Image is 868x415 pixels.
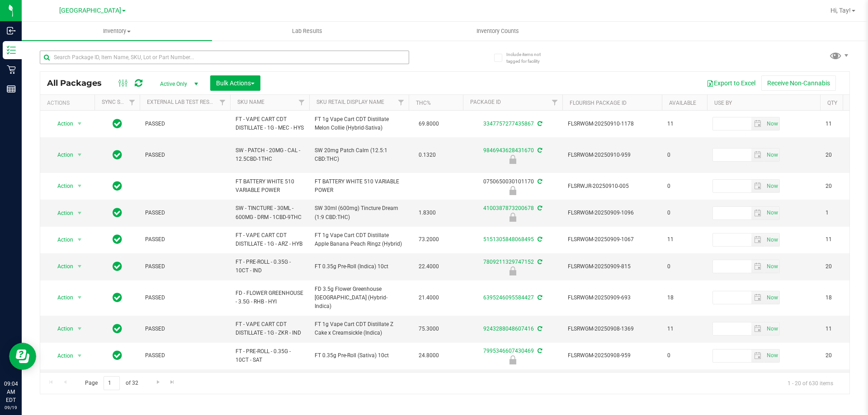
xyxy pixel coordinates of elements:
a: Sync Status [102,99,137,105]
a: Filter [125,95,140,110]
span: 11 [667,120,702,128]
span: select [751,149,764,161]
a: Inventory Counts [402,22,593,41]
span: PASSED [145,209,225,217]
span: Set Current date [764,149,780,162]
div: Newly Received [462,155,564,164]
span: FT BATTERY WHITE 510 VARIABLE POWER [315,177,403,195]
span: Sync from Compliance System [536,326,542,332]
span: FD - FLOWER GREENHOUSE - 3.5G - RHB - HYI [236,289,304,306]
button: Receive Non-Cannabis [761,75,836,91]
span: 11 [667,325,702,333]
span: PASSED [145,262,225,271]
span: PASSED [145,294,225,302]
span: 20 [826,262,860,271]
span: Set Current date [764,180,780,193]
span: 11 [826,120,860,128]
span: Action [49,291,74,304]
span: In Sync [113,206,122,219]
span: FLSRWGM-20250909-1096 [568,209,656,217]
span: FT - PRE-ROLL - 0.35G - 10CT - IND [236,258,304,275]
span: PASSED [145,325,225,333]
span: 1 [826,209,860,217]
a: SKU Name [237,99,264,105]
a: 7809211329747152 [483,259,534,265]
span: Inventory [22,27,212,35]
span: Inventory Counts [464,27,531,35]
span: 20 [826,182,860,191]
span: 0 [667,262,702,271]
span: FT - PRE-ROLL - 0.35G - 10CT - SAT [236,347,304,364]
a: Package ID [470,99,501,105]
inline-svg: Reports [7,84,16,93]
div: 0750650030101170 [462,177,564,195]
span: select [764,260,779,273]
span: 73.2000 [414,233,443,246]
span: select [74,322,85,335]
span: In Sync [113,233,122,246]
span: Page of 32 [77,376,146,390]
span: 21.4000 [414,291,443,304]
span: 11 [667,235,702,244]
span: select [751,117,764,130]
a: 5151305848068495 [483,236,534,242]
span: 11 [826,325,860,333]
span: Set Current date [764,260,780,273]
a: Filter [215,95,230,110]
span: FLSRWGM-20250909-815 [568,262,656,271]
a: Qty [827,100,837,106]
a: 9243288048607416 [483,326,534,332]
span: Sync from Compliance System [536,294,542,301]
span: In Sync [113,117,122,130]
a: Filter [547,95,562,110]
div: Newly Received [462,213,564,222]
span: Set Current date [764,349,780,362]
a: 9846943628431670 [483,147,534,154]
span: select [764,149,779,161]
div: Newly Received [462,186,564,195]
span: Sync from Compliance System [536,178,542,185]
span: PASSED [145,235,225,244]
div: Launch Hold [462,355,564,364]
span: 1.8300 [414,206,440,219]
span: Set Current date [764,233,780,247]
span: Action [49,149,74,161]
span: FT 0.35g Pre-Roll (Indica) 10ct [315,262,403,271]
span: 20 [826,151,860,159]
span: In Sync [113,349,122,362]
span: 0 [667,209,702,217]
span: Action [49,322,74,335]
span: select [764,291,779,304]
span: FT BATTERY WHITE 510 VARIABLE POWER [236,177,304,195]
span: select [751,207,764,219]
span: PASSED [145,151,225,159]
span: select [74,117,85,130]
span: SW - PATCH - 20MG - CAL - 12.5CBD-1THC [236,146,304,163]
span: select [74,291,85,304]
span: select [74,350,85,362]
span: 0 [667,182,702,191]
a: 6395246095584427 [483,294,534,301]
span: PASSED [145,351,225,360]
span: FT - VAPE CART CDT DISTILLATE - 1G - ZKR - IND [236,320,304,337]
span: select [764,180,779,192]
span: select [764,117,779,130]
inline-svg: Inventory [7,46,16,55]
span: select [751,233,764,246]
span: 11 [826,235,860,244]
span: FLSRWGM-20250910-959 [568,151,656,159]
span: FT - VAPE CART CDT DISTILLATE - 1G - ARZ - HYB [236,231,304,248]
a: Filter [294,95,309,110]
span: Include items not tagged for facility [506,51,552,65]
button: Export to Excel [701,75,761,91]
span: 0 [667,151,702,159]
a: Sku Retail Display Name [316,99,384,105]
span: Action [49,180,74,192]
span: Action [49,260,74,273]
a: Lab Results [212,22,402,41]
span: Sync from Compliance System [536,147,542,154]
a: Inventory [22,22,212,41]
span: Bulk Actions [216,79,255,87]
a: Flourish Package ID [570,100,627,106]
a: Go to the last page [166,376,179,388]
